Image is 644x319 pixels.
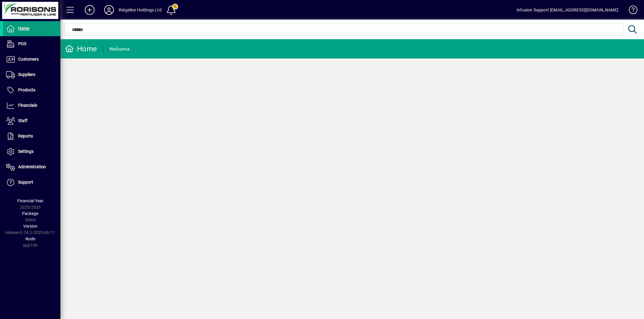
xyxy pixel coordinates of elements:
[18,72,35,77] span: Suppliers
[517,5,618,15] div: Infusion Support [EMAIL_ADDRESS][DOMAIN_NAME]
[18,134,33,138] span: Reports
[109,44,130,54] div: Welcome
[3,159,60,175] a: Administration
[3,98,60,113] a: Financials
[3,175,60,190] a: Support
[3,67,60,82] a: Suppliers
[3,113,60,128] a: Staff
[17,198,43,203] span: Financial Year
[3,129,60,144] a: Reports
[18,164,46,169] span: Administration
[18,118,27,123] span: Staff
[3,36,60,52] a: POS
[3,83,60,98] a: Products
[3,52,60,67] a: Customers
[23,224,37,229] span: Version
[3,144,60,159] a: Settings
[65,44,97,54] div: Home
[18,180,33,185] span: Support
[25,236,35,241] span: Node
[18,26,29,31] span: Home
[18,87,35,92] span: Products
[18,41,26,46] span: POS
[119,5,162,15] div: Ridgeline Holdings Ltd
[99,5,119,15] button: Profile
[18,149,34,154] span: Settings
[22,211,38,216] span: Package
[18,103,37,108] span: Financials
[624,1,636,21] a: Knowledge Base
[80,5,99,15] button: Add
[18,57,39,62] span: Customers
